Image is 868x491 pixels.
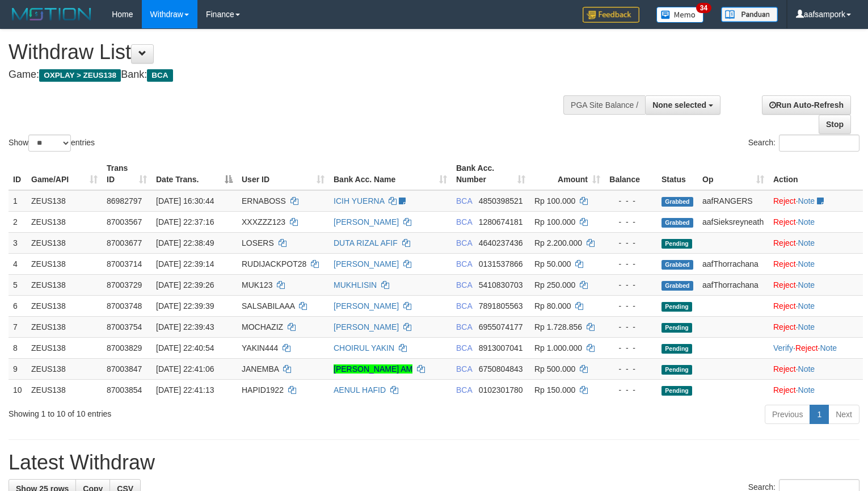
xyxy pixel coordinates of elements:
a: [PERSON_NAME] [334,217,399,226]
th: Status [657,158,698,190]
a: Note [798,196,815,205]
span: BCA [456,364,472,374]
div: - - - [609,342,652,354]
div: PGA Site Balance / [563,95,645,115]
span: Rp 100.000 [534,217,575,226]
th: ID [9,158,27,190]
td: 4 [9,253,27,274]
a: Previous [765,405,810,424]
th: Bank Acc. Number: activate to sort column ascending [452,158,530,190]
span: SALSABILAAA [242,301,294,310]
a: Reject [773,301,796,310]
span: Copy 6750804843 to clipboard [479,364,523,374]
a: Note [820,343,837,352]
a: Reject [773,238,796,247]
a: Note [798,238,815,247]
td: ZEUS138 [27,253,102,274]
a: Note [798,301,815,310]
td: · · [769,337,863,358]
span: BCA [456,196,472,205]
a: AENUL HAFID [334,385,386,395]
span: BCA [456,238,472,247]
a: MUKHLISIN [334,280,377,289]
a: Reject [773,217,796,226]
th: Game/API: activate to sort column ascending [27,158,102,190]
td: aafSieksreyneath [698,211,769,232]
span: 87003714 [107,259,142,268]
a: [PERSON_NAME] [334,322,399,331]
span: Pending [661,344,692,354]
td: · [769,358,863,379]
img: Button%20Memo.svg [656,7,704,23]
td: · [769,379,863,400]
a: Note [798,280,815,289]
a: Verify [773,343,793,352]
th: Bank Acc. Name: activate to sort column ascending [329,158,452,190]
span: [DATE] 22:38:49 [156,238,214,247]
span: Pending [661,302,692,312]
td: ZEUS138 [27,295,102,316]
td: 1 [9,190,27,212]
a: [PERSON_NAME] [334,301,399,310]
td: ZEUS138 [27,274,102,295]
div: - - - [609,300,652,312]
span: 87003677 [107,238,142,247]
span: Rp 1.728.856 [534,322,582,331]
span: BCA [147,69,172,82]
td: 5 [9,274,27,295]
span: MOCHAZIZ [242,322,283,331]
td: 8 [9,337,27,358]
span: [DATE] 22:39:43 [156,322,214,331]
button: None selected [645,95,720,115]
span: [DATE] 22:37:16 [156,217,214,226]
span: Rp 50.000 [534,259,571,268]
a: Reject [773,196,796,205]
span: Rp 100.000 [534,196,575,205]
span: Rp 250.000 [534,280,575,289]
td: ZEUS138 [27,190,102,212]
span: Copy 7891805563 to clipboard [479,301,523,310]
span: Copy 6955074177 to clipboard [479,322,523,331]
span: OXPLAY > ZEUS138 [39,69,121,82]
span: BCA [456,259,472,268]
th: Balance [605,158,657,190]
td: 6 [9,295,27,316]
td: · [769,190,863,212]
td: ZEUS138 [27,379,102,400]
span: 87003729 [107,280,142,289]
span: BCA [456,385,472,395]
span: YAKIN444 [242,343,278,352]
td: ZEUS138 [27,211,102,232]
td: · [769,253,863,274]
span: [DATE] 22:40:54 [156,343,214,352]
div: - - - [609,384,652,396]
span: Copy 0131537866 to clipboard [479,259,523,268]
span: 34 [696,3,711,13]
a: Run Auto-Refresh [762,95,851,115]
span: BCA [456,301,472,310]
span: ERNABOSS [242,196,286,205]
h1: Latest Withdraw [9,451,859,474]
span: Pending [661,386,692,396]
a: Reject [773,259,796,268]
div: - - - [609,363,652,375]
td: · [769,274,863,295]
span: Copy 5410830703 to clipboard [479,280,523,289]
div: - - - [609,216,652,228]
a: Next [828,405,859,424]
td: ZEUS138 [27,232,102,253]
th: User ID: activate to sort column ascending [237,158,329,190]
th: Amount: activate to sort column ascending [530,158,605,190]
td: ZEUS138 [27,358,102,379]
th: Op: activate to sort column ascending [698,158,769,190]
span: Grabbed [661,197,693,207]
th: Date Trans.: activate to sort column descending [151,158,237,190]
span: Grabbed [661,218,693,228]
td: aafRANGERS [698,190,769,212]
a: CHOIRUL YAKIN [334,343,394,352]
span: Copy 0102301780 to clipboard [479,385,523,395]
td: aafThorrachana [698,274,769,295]
span: BCA [456,280,472,289]
a: Note [798,217,815,226]
span: None selected [652,100,706,110]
